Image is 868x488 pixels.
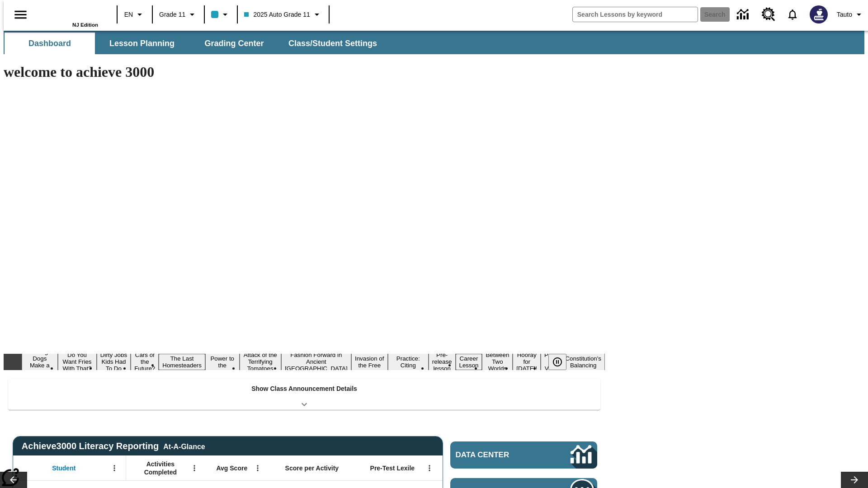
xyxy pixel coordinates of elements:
button: Lesson carousel, Next [841,472,868,488]
span: Activities Completed [131,460,190,476]
div: Show Class Announcement Details [8,379,600,410]
span: Avg Score [216,464,247,472]
button: Class color is light blue. Change class color [208,6,234,23]
button: Slide 11 Pre-release lesson [429,350,456,373]
button: Profile/Settings [833,6,868,23]
button: Open side menu [7,1,34,28]
button: Dashboard [5,33,95,54]
span: NJ Edition [72,22,98,28]
span: Tauto [837,10,852,19]
button: Slide 16 The Constitution's Balancing Act [561,347,605,377]
button: Slide 4 Cars of the Future? [131,350,159,373]
button: Slide 9 The Invasion of the Free CD [351,347,388,377]
button: Slide 7 Attack of the Terrifying Tomatoes [240,350,281,373]
img: Avatar [810,5,828,23]
span: Grade 11 [159,10,185,19]
button: Class/Student Settings [281,33,384,54]
button: Lesson Planning [97,33,187,54]
button: Slide 14 Hooray for Constitution Day! [513,350,541,373]
span: 2025 Auto Grade 11 [244,10,310,19]
div: SubNavbar [4,33,385,54]
a: Home [39,4,98,22]
input: search field [573,7,698,22]
span: Achieve3000 Literacy Reporting [22,441,205,451]
span: Pre-Test Lexile [370,464,415,472]
button: Slide 5 The Last Homesteaders [159,354,205,370]
span: EN [124,10,133,19]
button: Class: 2025 Auto Grade 11, Select your class [241,6,325,23]
button: Slide 6 Solar Power to the People [205,347,240,377]
button: Language: EN, Select a language [120,6,149,23]
button: Open Menu [108,461,121,475]
p: Show Class Announcement Details [251,384,357,394]
button: Slide 15 Point of View [541,350,561,373]
a: Data Center [450,441,597,469]
button: Pause [548,354,566,370]
button: Grade: Grade 11, Select a grade [156,6,201,23]
span: Data Center [456,450,540,460]
button: Slide 2 Do You Want Fries With That? [58,350,97,373]
div: At-A-Glance [163,441,205,451]
button: Slide 8 Fashion Forward in Ancient Rome [281,350,351,373]
button: Open Menu [188,461,201,475]
a: Notifications [781,3,804,26]
button: Grading Center [189,33,279,54]
button: Open Menu [423,461,436,475]
button: Slide 10 Mixed Practice: Citing Evidence [388,347,429,377]
button: Select a new avatar [804,3,833,26]
span: Score per Activity [285,464,339,472]
div: Home [39,3,98,28]
button: Open Menu [251,461,264,475]
a: Resource Center, Will open in new tab [756,2,781,27]
div: Pause [548,354,576,370]
h1: welcome to achieve 3000 [4,64,605,80]
button: Slide 13 Between Two Worlds [482,350,513,373]
div: SubNavbar [4,31,864,54]
button: Slide 3 Dirty Jobs Kids Had To Do [97,350,131,373]
button: Slide 12 Career Lesson [456,354,482,370]
a: Data Center [731,2,756,27]
span: Student [52,464,75,472]
button: Slide 1 Diving Dogs Make a Splash [22,347,58,377]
